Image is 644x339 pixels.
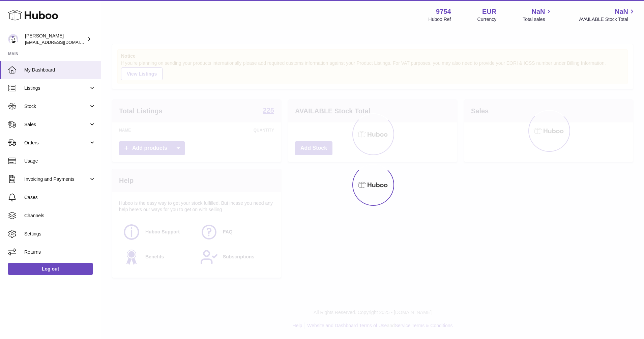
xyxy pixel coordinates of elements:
span: Returns [24,249,96,255]
span: My Dashboard [24,67,96,73]
span: [EMAIL_ADDRESS][DOMAIN_NAME] [25,39,99,45]
strong: 9754 [436,7,451,16]
div: Huboo Ref [429,16,451,23]
a: NaN AVAILABLE Stock Total [579,7,636,23]
img: info@fieldsluxury.london [8,34,18,44]
span: Cases [24,194,96,201]
span: Invoicing and Payments [24,176,89,182]
span: Settings [24,231,96,237]
a: Log out [8,263,93,275]
span: Total sales [523,16,553,23]
div: [PERSON_NAME] [25,33,86,46]
span: Orders [24,140,89,146]
strong: EUR [482,7,496,16]
span: AVAILABLE Stock Total [579,16,636,23]
span: Usage [24,158,96,164]
div: Currency [477,16,497,23]
a: NaN Total sales [523,7,553,23]
span: Sales [24,121,89,128]
span: Channels [24,213,96,219]
span: NaN [531,7,545,16]
span: Listings [24,85,89,91]
span: Stock [24,103,89,110]
span: NaN [615,7,628,16]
